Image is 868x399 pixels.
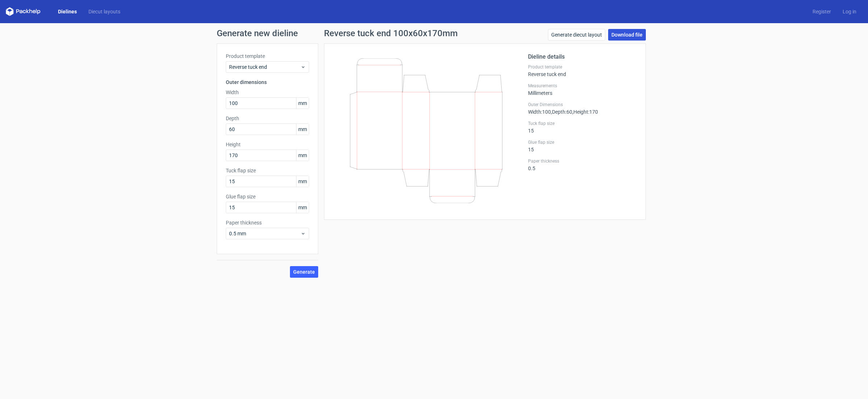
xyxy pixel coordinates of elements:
[226,89,309,96] label: Width
[572,109,598,115] span: , Height : 170
[528,64,637,70] label: Product template
[229,63,300,71] span: Reverse tuck end
[226,167,309,174] label: Tuck flap size
[226,79,309,86] h3: Outer dimensions
[528,64,637,77] div: Reverse tuck end
[296,98,309,109] span: mm
[290,266,318,278] button: Generate
[528,158,637,164] label: Paper thickness
[217,29,652,38] h1: Generate new dieline
[528,52,637,61] h2: Dieline details
[807,8,837,15] a: Register
[608,29,646,41] a: Download file
[296,124,309,135] span: mm
[226,193,309,200] label: Glue flap size
[293,269,315,274] span: Generate
[528,121,637,134] div: 15
[528,139,637,152] div: 15
[226,219,309,226] label: Paper thickness
[226,115,309,122] label: Depth
[226,52,309,60] label: Product template
[226,141,309,148] label: Height
[83,8,126,15] a: Diecut layouts
[551,109,572,115] span: , Depth : 60
[548,29,605,41] a: Generate diecut layout
[229,230,300,237] span: 0.5 mm
[296,150,309,161] span: mm
[528,83,637,89] label: Measurements
[528,121,637,126] label: Tuck flap size
[528,102,637,108] label: Outer Dimensions
[324,29,458,38] h1: Reverse tuck end 100x60x170mm
[52,8,83,15] a: Dielines
[528,158,637,171] div: 0.5
[837,8,862,15] a: Log in
[528,83,637,96] div: Millimeters
[528,109,551,115] span: Width : 100
[296,202,309,213] span: mm
[296,176,309,187] span: mm
[528,139,637,145] label: Glue flap size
